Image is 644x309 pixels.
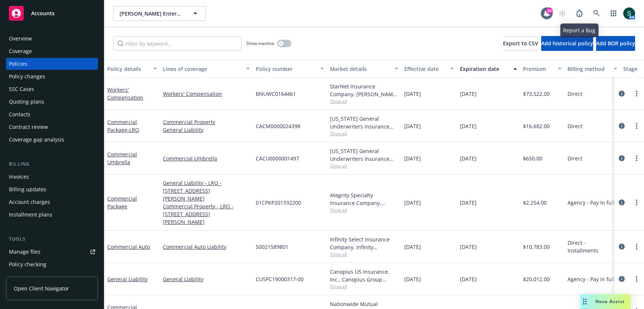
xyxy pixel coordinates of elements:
a: circleInformation [617,242,626,251]
a: Commercial Package [107,118,139,133]
button: Lines of coverage [160,60,253,78]
span: [DATE] [404,90,421,98]
input: Filter by keyword... [113,36,242,51]
span: $20,012.00 [523,275,550,283]
div: [US_STATE] General Underwriters Insurance Company, Inc., Mercury Insurance [330,147,398,163]
span: Accounts [31,10,55,16]
div: Invoices [9,171,29,183]
a: Installment plans [6,209,98,221]
span: $10,783.00 [523,243,550,251]
div: Coverage gap analysis [9,134,64,146]
a: General Liability [163,275,250,283]
a: Contacts [6,108,98,120]
a: Accounts [6,3,98,24]
a: Commercial Package [107,195,137,210]
a: Report a Bug [572,6,587,21]
a: Overview [6,33,98,45]
span: Direct - Installments [568,239,617,254]
a: circleInformation [617,121,626,130]
a: Coverage gap analysis [6,134,98,146]
span: 01CPKP201332200 [256,199,301,206]
button: Market details [327,60,401,78]
div: Policy changes [9,71,45,82]
div: Infinity Select Insurance Company, Infinity ([PERSON_NAME]) [330,235,398,251]
span: $16,682.00 [523,122,550,130]
a: Account charges [6,196,98,208]
a: Contract review [6,121,98,133]
span: CUSPC19000317-00 [256,275,304,283]
span: [DATE] [404,243,421,251]
span: Show all [330,130,398,137]
div: Billing method [568,65,609,73]
div: Lines of coverage [163,65,242,73]
a: Search [589,6,604,21]
span: [DATE] [460,199,477,206]
a: circleInformation [617,89,626,98]
div: Market details [330,65,390,73]
div: Canopius US Insurance, Inc., Canopius Group Limited, RT Specialty Insurance Services, LLC (RSG Sp... [330,268,398,283]
span: - LRO [127,126,139,133]
a: more [632,89,641,98]
span: Show all [330,283,398,290]
a: General Liability [163,126,250,134]
span: Add BOR policy [596,40,635,47]
div: Quoting plans [9,96,44,108]
a: more [632,242,641,251]
div: Contacts [9,108,30,120]
button: Expiration date [457,60,520,78]
span: [DATE] [460,122,477,130]
div: [US_STATE] General Underwriters Insurance Company, Inc., Mercury Insurance [330,115,398,130]
div: Ategrity Specialty Insurance Company, Ategrity Specialty Insurance Company, Burns & [PERSON_NAME] [330,191,398,207]
div: Policies [9,58,27,70]
span: Show all [330,163,398,169]
a: circleInformation [617,154,626,163]
span: [DATE] [460,243,477,251]
div: Installment plans [9,209,52,221]
span: Export to CSV [503,40,538,47]
a: Commercial Auto Liability [163,243,250,251]
span: BNUWC0164461 [256,90,296,98]
span: Show inactive [246,40,274,46]
span: Agency - Pay in full [568,275,615,283]
div: StarNet Insurance Company, [PERSON_NAME] Corporation, [GEOGRAPHIC_DATA] [330,82,398,98]
a: more [632,198,641,207]
span: Add historical policy [541,40,593,47]
div: Billing [6,160,98,168]
span: Show all [330,207,398,213]
div: Account charges [9,196,50,208]
button: Policy number [253,60,327,78]
button: Effective date [401,60,457,78]
div: Billing updates [9,183,46,195]
a: Commercial Property [163,118,250,126]
a: Switch app [606,6,621,21]
a: circleInformation [617,274,626,283]
span: Show all [330,251,398,257]
span: Show all [330,98,398,104]
a: Billing updates [6,183,98,195]
span: Open Client Navigator [14,284,69,292]
span: [DATE] [404,275,421,283]
span: $650.00 [523,154,542,162]
div: 30 [546,7,553,14]
a: Quoting plans [6,96,98,108]
a: more [632,154,641,163]
button: Add historical policy [541,36,593,51]
span: [DATE] [460,275,477,283]
a: Policy checking [6,258,98,270]
a: Invoices [6,171,98,183]
a: more [632,274,641,283]
span: $73,522.00 [523,90,550,98]
span: CACM0000024398 [256,122,300,130]
a: General Liability [107,276,148,283]
button: Add BOR policy [596,36,635,51]
span: 50021589801 [256,243,288,251]
span: Agency - Pay in full [568,199,615,206]
a: SSC Cases [6,83,98,95]
span: Nova Assist [595,298,625,305]
div: Tools [6,235,98,243]
button: Export to CSV [503,36,538,51]
div: Policy checking [9,258,46,270]
a: Commercial Umbrella [107,151,137,166]
a: more [632,121,641,130]
a: Commercial Auto [107,243,150,250]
